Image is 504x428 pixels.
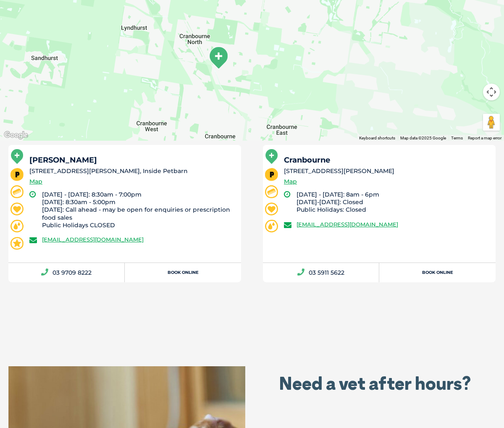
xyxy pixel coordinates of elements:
a: Report a map error [468,136,501,140]
img: Google [2,130,30,141]
li: [DATE] - [DATE]: 8:30am - 7:00pm [DATE]: 8:30am - 5:00pm [DATE]: Call ahead - may be open for enq... [42,191,234,229]
button: Keyboard shortcuts [359,135,395,141]
button: Drag Pegman onto the map to open Street View [483,114,500,131]
li: [STREET_ADDRESS][PERSON_NAME] [284,167,488,176]
div: Cranbourne [208,46,229,69]
a: Terms [451,136,463,140]
a: Book Online [379,263,496,282]
h2: Need a vet after hours? [279,375,496,392]
a: Map [284,177,297,186]
a: [EMAIL_ADDRESS][DOMAIN_NAME] [42,236,144,243]
button: Map camera controls [483,84,500,100]
a: Open this area in Google Maps (opens a new window) [2,130,30,141]
li: [DATE] - [DATE]: 8am - 6pm [DATE]-[DATE]: Closed Public Holidays: Closed [297,191,488,214]
a: Book Online [125,263,241,282]
span: Map data ©2025 Google [400,136,446,140]
h5: [PERSON_NAME] [29,156,234,164]
a: [EMAIL_ADDRESS][DOMAIN_NAME] [297,221,398,228]
a: Map [29,177,42,186]
a: 03 5911 5622 [263,263,379,282]
h5: Cranbourne [284,156,488,164]
li: [STREET_ADDRESS][PERSON_NAME], Inside Petbarn [29,167,234,176]
a: 03 9709 8222 [8,263,125,282]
